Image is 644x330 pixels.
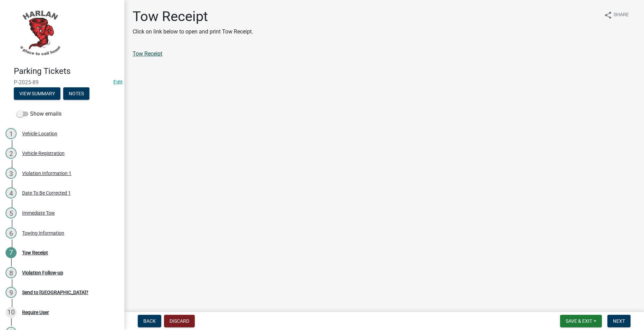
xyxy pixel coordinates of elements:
div: 9 [6,287,17,298]
div: Send to [GEOGRAPHIC_DATA]? [22,290,88,295]
span: Save & Exit [566,318,592,324]
i: share [604,11,612,19]
wm-modal-confirm: Notes [63,91,89,97]
div: Violation Follow-up [22,270,63,275]
h1: Tow Receipt [133,8,253,25]
button: Save & Exit [560,315,602,327]
div: Violation Information 1 [22,171,71,176]
div: 4 [6,187,17,198]
wm-modal-confirm: Edit Application Number [113,79,123,86]
button: Notes [63,87,89,100]
button: Discard [164,315,195,327]
a: Edit [113,79,123,86]
div: 1 [6,128,17,139]
p: Click on link below to open and print Tow Receipt. [133,28,253,36]
label: Show emails [17,110,61,118]
h4: Parking Tickets [14,66,119,76]
div: Vehicle Registration [22,151,65,156]
button: shareShare [598,8,634,22]
div: Towing Information [22,231,64,235]
span: Next [613,318,625,324]
span: Back [143,318,156,324]
div: Require User [22,310,49,315]
button: Back [138,315,161,327]
div: 6 [6,227,17,239]
div: 2 [6,148,17,159]
wm-modal-confirm: Summary [14,91,60,97]
div: 7 [6,247,17,258]
img: City of Harlan, Iowa [14,7,66,59]
div: Vehicle Location [22,131,57,136]
div: Tow Receipt [22,250,48,255]
button: Next [607,315,631,327]
div: 5 [6,207,17,219]
button: View Summary [14,87,60,100]
div: 10 [6,307,17,318]
a: Tow Receipt [133,50,162,57]
div: 8 [6,267,17,278]
span: Share [614,11,629,19]
div: Immediate Tow [22,211,55,215]
span: P-2025-89 [14,79,110,86]
div: 3 [6,168,17,179]
div: Date To Be Corrected 1 [22,191,71,195]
